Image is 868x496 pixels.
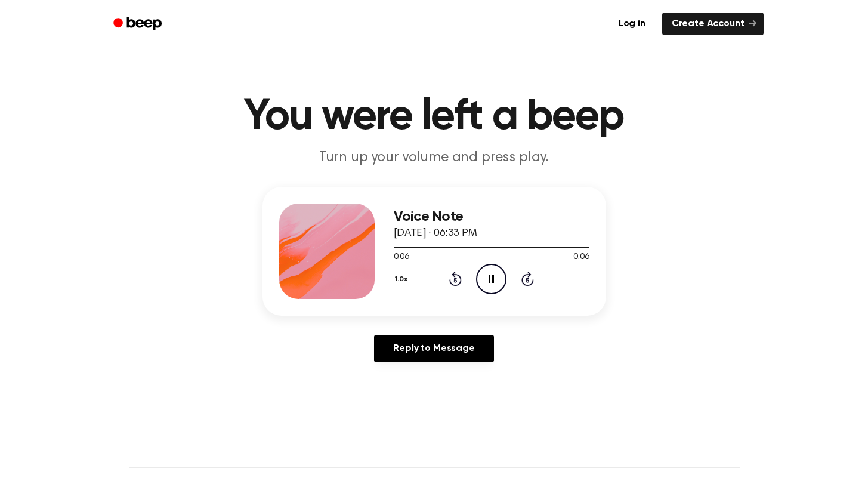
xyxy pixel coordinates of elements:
button: 1.0x [394,269,412,289]
a: Reply to Message [374,335,493,362]
h3: Voice Note [394,209,589,225]
span: 0:06 [394,251,409,264]
span: [DATE] · 06:33 PM [394,228,477,239]
h1: You were left a beep [129,95,740,138]
span: 0:06 [573,251,589,264]
a: Beep [105,13,172,36]
p: Turn up your volume and press play. [205,148,663,168]
a: Create Account [662,13,764,35]
a: Log in [609,13,655,35]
